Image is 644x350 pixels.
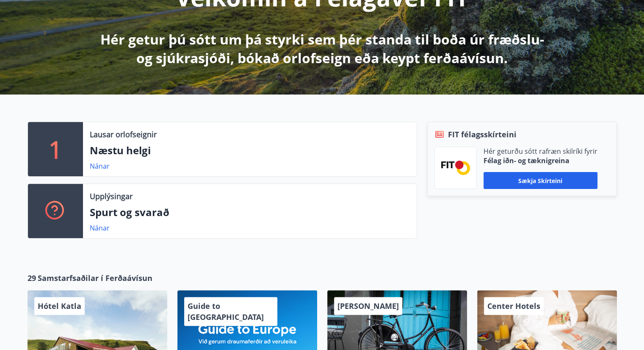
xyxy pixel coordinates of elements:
[90,161,110,171] a: Nánar
[188,301,264,322] span: Guide to [GEOGRAPHIC_DATA]
[90,191,133,202] p: Upplýsingar
[38,301,81,311] span: Hótel Katla
[28,272,36,283] span: 29
[90,223,110,233] a: Nánar
[448,129,517,140] span: FIT félagsskírteini
[484,156,597,165] p: Félag iðn- og tæknigreina
[90,129,157,140] p: Lausar orlofseignir
[38,272,152,283] span: Samstarfsaðilar í Ferðaávísun
[49,133,62,165] p: 1
[90,143,410,158] p: Næstu helgi
[90,205,410,219] p: Spurt og svarað
[484,172,597,189] button: Sækja skírteini
[99,30,546,67] p: Hér getur þú sótt um þá styrki sem þér standa til boða úr fræðslu- og sjúkrasjóði, bókað orlofsei...
[484,147,597,156] p: Hér geturðu sótt rafræn skilríki fyrir
[337,301,399,311] span: [PERSON_NAME]
[441,161,470,175] img: FPQVkF9lTnNbbaRSFyT17YYeljoOGk5m51IhT0bO.png
[487,301,540,311] span: Center Hotels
